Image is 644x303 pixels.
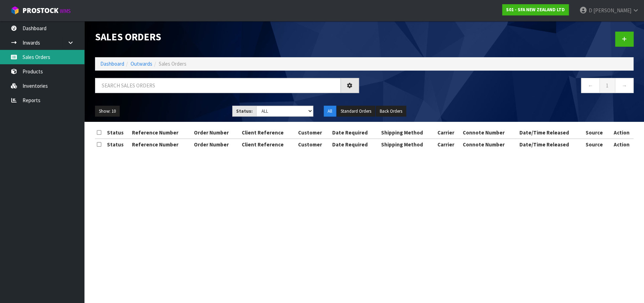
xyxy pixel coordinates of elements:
[95,106,120,117] button: Show: 10
[599,78,615,93] a: 1
[593,7,631,14] span: [PERSON_NAME]
[324,106,336,117] button: All
[130,139,192,150] th: Reference Number
[581,78,600,93] a: ←
[130,127,192,138] th: Reference Number
[609,127,633,138] th: Action
[379,127,435,138] th: Shipping Method
[240,127,296,138] th: Client Reference
[461,127,517,138] th: Connote Number
[379,139,435,150] th: Shipping Method
[105,139,130,150] th: Status
[436,139,461,150] th: Carrier
[95,78,341,93] input: Search sales orders
[588,7,592,14] span: D
[105,127,130,138] th: Status
[240,139,296,150] th: Client Reference
[296,127,330,138] th: Customer
[95,32,359,42] h1: Sales Orders
[461,139,517,150] th: Connote Number
[615,78,633,93] a: →
[192,127,240,138] th: Order Number
[23,6,58,15] span: ProStock
[337,106,375,117] button: Standard Orders
[370,78,633,95] nav: Page navigation
[506,7,565,13] strong: S01 - SFA NEW ZEALAND LTD
[436,127,461,138] th: Carrier
[192,139,240,150] th: Order Number
[60,8,71,14] small: WMS
[517,127,583,138] th: Date/Time Released
[296,139,330,150] th: Customer
[609,139,633,150] th: Action
[100,60,124,67] a: Dashboard
[131,60,152,67] a: Outwards
[517,139,583,150] th: Date/Time Released
[159,60,187,67] span: Sales Orders
[583,127,609,138] th: Source
[583,139,609,150] th: Source
[330,127,379,138] th: Date Required
[11,6,19,15] img: cube-alt.png
[376,106,406,117] button: Back Orders
[236,108,253,114] strong: Status:
[330,139,379,150] th: Date Required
